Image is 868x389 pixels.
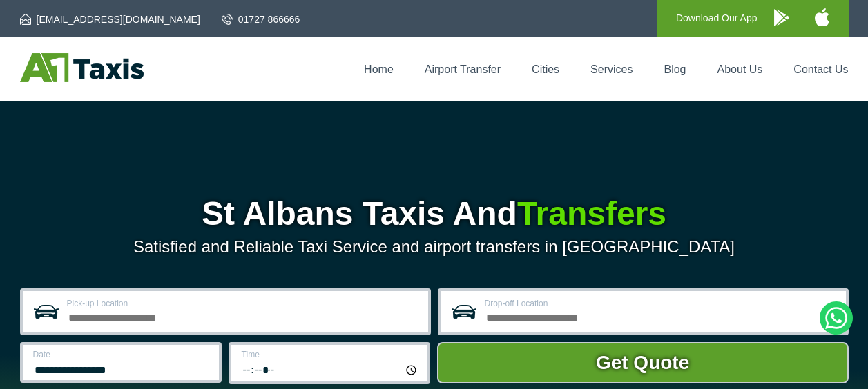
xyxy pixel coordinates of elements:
p: Satisfied and Reliable Taxi Service and airport transfers in [GEOGRAPHIC_DATA] [20,237,849,257]
a: 01727 866666 [222,12,300,26]
button: Get Quote [437,342,849,383]
label: Pick-up Location [67,299,420,308]
span: Transfers [517,195,666,232]
p: Download Our App [676,10,758,27]
label: Time [242,350,419,359]
a: About Us [717,63,763,75]
a: Services [590,63,633,75]
a: Cities [532,63,559,75]
a: Airport Transfer [425,63,501,75]
label: Drop-off Location [485,299,838,308]
img: A1 Taxis St Albans LTD [20,53,144,82]
h1: St Albans Taxis And [20,197,849,230]
img: A1 Taxis iPhone App [815,8,829,26]
a: [EMAIL_ADDRESS][DOMAIN_NAME] [20,12,200,26]
label: Date [33,350,211,359]
a: Home [364,63,394,75]
img: A1 Taxis Android App [774,9,789,26]
a: Blog [664,63,686,75]
a: Contact Us [793,63,848,75]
